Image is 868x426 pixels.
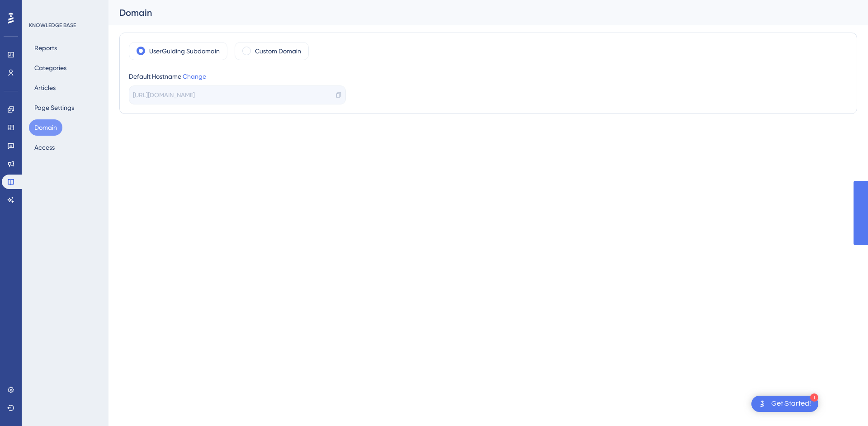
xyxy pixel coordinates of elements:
[29,60,72,76] button: Categories
[757,398,768,409] img: launcher-image-alternative-text
[29,22,76,29] div: KNOWLEDGE BASE
[119,6,835,19] div: Domain
[810,393,818,402] div: 1
[133,90,195,100] span: [URL][DOMAIN_NAME]
[183,73,206,80] a: Change
[771,399,811,409] div: Get Started!
[29,40,62,56] button: Reports
[29,139,60,156] button: Access
[149,46,220,57] label: UserGuiding Subdomain
[29,80,61,96] button: Articles
[751,396,818,412] div: Open Get Started! checklist, remaining modules: 1
[129,71,346,82] div: Default Hostname
[830,390,857,417] iframe: UserGuiding AI Assistant Launcher
[29,99,80,116] button: Page Settings
[29,119,62,136] button: Domain
[255,46,301,57] label: Custom Domain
